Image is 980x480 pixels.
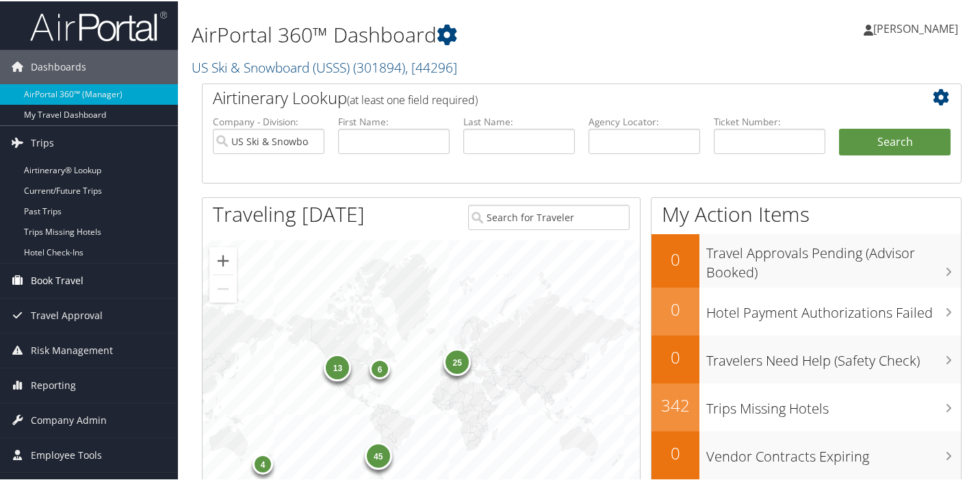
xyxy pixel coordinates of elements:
[443,347,471,375] div: 25
[652,286,961,334] a: 0Hotel Payment Authorizations Failed
[468,203,630,229] input: Search for Traveler
[652,296,699,320] h2: 0
[213,85,888,108] h2: Airtinerary Lookup
[714,114,825,127] label: Ticket Number:
[652,440,699,464] h2: 0
[192,19,712,48] h1: AirPortal 360™ Dashboard
[213,114,324,127] label: Company - Division:
[31,49,86,83] span: Dashboards
[652,344,699,368] h2: 0
[652,392,699,416] h2: 342
[209,274,237,301] button: Zoom out
[706,391,961,417] h3: Trips Missing Hotels
[253,453,273,473] div: 4
[209,246,237,273] button: Zoom in
[873,20,958,35] span: [PERSON_NAME]
[31,437,102,471] span: Employee Tools
[864,7,972,48] a: [PERSON_NAME]
[338,114,450,127] label: First Name:
[353,57,405,75] span: ( 301894 )
[31,125,54,159] span: Trips
[652,199,961,227] h1: My Action Items
[31,367,76,401] span: Reporting
[652,334,961,382] a: 0Travelers Need Help (Safety Check)
[31,262,83,296] span: Book Travel
[324,353,351,380] div: 13
[652,430,961,478] a: 0Vendor Contracts Expiring
[192,57,457,75] a: US Ski & Snowboard (USSS)
[706,295,961,321] h3: Hotel Payment Authorizations Failed
[31,332,113,366] span: Risk Management
[347,91,478,106] span: (at least one field required)
[839,127,951,155] button: Search
[652,382,961,430] a: 342Trips Missing Hotels
[652,233,961,286] a: 0Travel Approvals Pending (Advisor Booked)
[589,114,700,127] label: Agency Locator:
[405,57,457,75] span: , [ 44296 ]
[463,114,575,127] label: Last Name:
[213,199,365,227] h1: Traveling [DATE]
[30,9,167,41] img: airportal-logo.png
[364,441,391,468] div: 45
[706,439,961,465] h3: Vendor Contracts Expiring
[652,247,699,270] h2: 0
[706,343,961,369] h3: Travelers Need Help (Safety Check)
[706,236,961,281] h3: Travel Approvals Pending (Advisor Booked)
[31,402,107,436] span: Company Admin
[31,297,103,331] span: Travel Approval
[370,357,390,378] div: 6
